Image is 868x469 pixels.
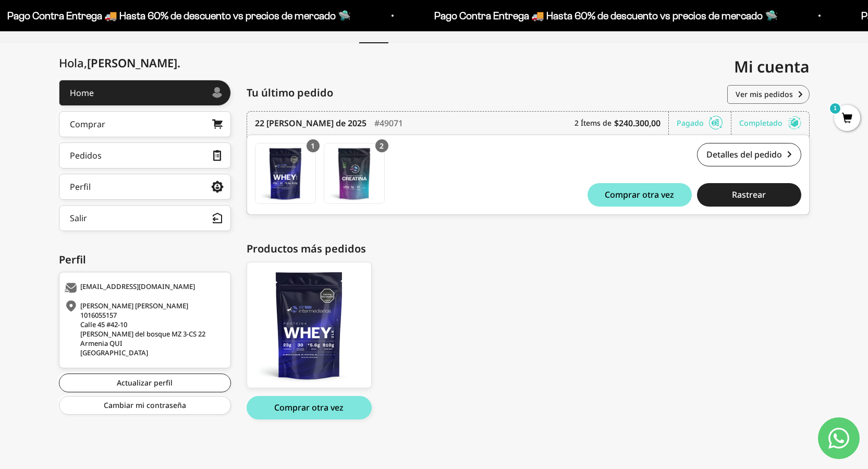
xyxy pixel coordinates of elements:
[59,205,231,231] button: Salir
[247,396,372,419] button: Comprar otra vez
[697,183,801,207] button: Rastrear
[307,139,320,152] div: 1
[727,85,810,104] a: Ver mis pedidos
[177,55,180,70] span: .
[614,117,661,129] b: $240.300,00
[739,112,801,135] div: Completado
[70,120,105,128] div: Comprar
[4,7,348,24] p: Pago Contra Entrega 🚚 Hasta 60% de descuento vs precios de mercado 🛸
[834,113,860,125] a: 1
[324,143,385,204] a: Creatina Monohidrato
[59,111,231,137] a: Comprar
[247,262,371,388] img: whey_SINSABOR_FRONT_large.png
[59,396,231,415] a: Cambiar mi contraseña
[70,89,94,97] div: Home
[255,117,366,129] time: 22 [PERSON_NAME] de 2025
[59,56,180,69] div: Hola,
[431,7,775,24] p: Pago Contra Entrega 🚚 Hasta 60% de descuento vs precios de mercado 🛸
[70,214,87,222] div: Salir
[374,112,403,135] div: #49071
[59,174,231,200] a: Perfil
[247,241,810,257] div: Productos más pedidos
[247,85,333,101] span: Tu último pedido
[375,139,388,152] div: 2
[697,143,801,166] a: Detalles del pedido
[59,142,231,169] a: Pedidos
[59,80,231,106] a: Home
[65,301,223,357] div: [PERSON_NAME] [PERSON_NAME] 1016055157 Calle 45 #42-10 [PERSON_NAME] del bosque MZ 3-CS 22 Armeni...
[732,190,766,199] span: Rastrear
[87,55,180,70] span: [PERSON_NAME]
[65,283,223,293] div: [EMAIL_ADDRESS][DOMAIN_NAME]
[59,374,231,392] a: Actualizar perfil
[588,183,692,207] button: Comprar otra vez
[70,151,102,160] div: Pedidos
[247,262,372,388] a: Proteína Whey - Sin Sabor / 2 libras (910g)
[677,112,731,135] div: Pagado
[59,252,231,268] div: Perfil
[605,190,674,199] span: Comprar otra vez
[734,56,810,77] span: Mi cuenta
[829,102,841,115] mark: 1
[324,143,384,203] img: Translation missing: es.Creatina Monohidrato
[70,183,91,191] div: Perfil
[255,143,315,203] img: Translation missing: es.Proteína Whey - Sin Sabor / 2 libras (910g)
[574,112,669,135] div: 2 Ítems de
[255,143,316,204] a: Proteína Whey - Sin Sabor / 2 libras (910g)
